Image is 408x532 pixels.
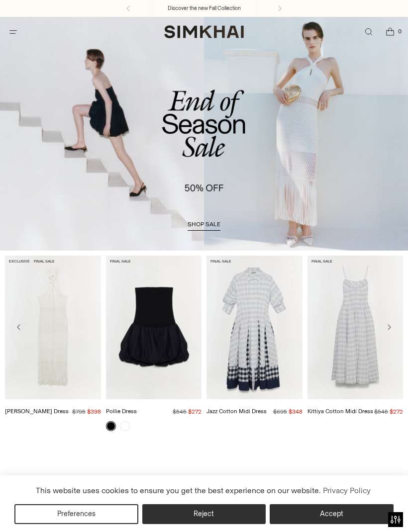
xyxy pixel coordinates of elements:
s: $695 [273,408,287,415]
a: Pollie Dress [106,256,202,399]
s: $545 [173,408,187,415]
a: [PERSON_NAME] Dress [5,408,69,415]
a: Pollie Dress [106,408,137,415]
span: This website uses cookies to ensure you get the best experience on our website. [36,486,321,495]
button: Open menu modal [3,22,23,42]
a: Jazz Cotton Midi Dress [206,408,267,415]
span: $398 [87,408,101,415]
a: Kittiya Cotton Midi Dress [307,256,404,399]
a: SIMKHAI [164,25,244,39]
button: Move to next carousel slide [380,318,398,336]
span: $272 [188,408,202,415]
button: Reject [142,504,266,524]
button: Preferences [14,504,138,524]
s: $545 [374,408,388,415]
button: Accept [270,504,394,524]
button: Move to previous carousel slide [10,318,28,336]
a: shop sale [188,221,220,231]
span: 0 [395,27,404,36]
a: Open cart modal [380,22,400,42]
a: Open search modal [358,22,379,42]
a: Sanchez Dress [5,256,101,399]
span: $348 [289,408,303,415]
a: Discover the new Fall Collection [168,4,241,12]
span: shop sale [188,221,220,228]
s: $795 [72,408,86,415]
a: Kittiya Cotton Midi Dress [307,408,373,415]
a: Jazz Cotton Midi Dress [206,256,303,399]
a: Privacy Policy (opens in a new tab) [321,483,372,498]
span: $272 [390,408,403,415]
